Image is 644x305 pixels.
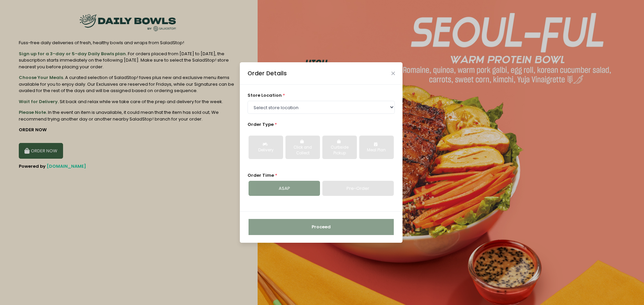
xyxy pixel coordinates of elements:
[290,145,315,156] div: Click and Collect
[253,147,278,153] div: Delivery
[364,147,389,153] div: Meal Plan
[322,136,357,159] button: Curbside Pickup
[248,172,274,178] span: Order Time
[359,136,394,159] button: Meal Plan
[248,92,282,98] span: store location
[285,136,320,159] button: Click and Collect
[391,72,395,75] button: Close
[327,145,352,156] div: Curbside Pickup
[249,136,283,159] button: Delivery
[248,69,287,78] div: Order Details
[248,121,274,128] span: Order Type
[249,219,394,235] button: Proceed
